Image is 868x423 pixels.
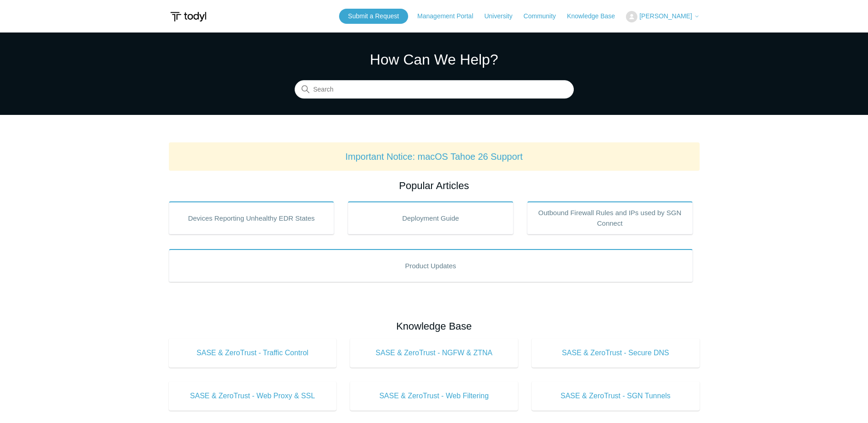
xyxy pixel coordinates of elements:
span: SASE & ZeroTrust - Web Proxy & SSL [183,390,323,401]
a: Community [523,11,565,21]
img: Todyl Support Center Help Center home page [169,8,208,25]
a: SASE & ZeroTrust - Web Filtering [350,381,518,411]
a: Knowledge Base [567,11,624,21]
h1: How Can We Help? [295,49,574,70]
a: Outbound Firewall Rules and IPs used by SGN Connect [527,201,693,234]
input: Search [295,81,574,99]
a: SASE & ZeroTrust - Web Proxy & SSL [169,381,337,411]
span: SASE & ZeroTrust - NGFW & ZTNA [364,347,504,358]
span: SASE & ZeroTrust - Web Filtering [364,390,504,401]
span: SASE & ZeroTrust - SGN Tunnels [545,390,686,401]
a: Deployment Guide [348,201,513,234]
a: Submit a Request [339,9,408,24]
h2: Knowledge Base [169,319,700,334]
a: SASE & ZeroTrust - Traffic Control [169,338,337,368]
a: Product Updates [169,249,693,282]
button: [PERSON_NAME] [626,11,699,22]
span: [PERSON_NAME] [639,12,692,20]
h2: Popular Articles [169,178,700,193]
span: SASE & ZeroTrust - Secure DNS [545,347,686,358]
a: SASE & ZeroTrust - Secure DNS [532,338,700,368]
a: University [484,11,521,21]
a: Management Portal [417,11,482,21]
a: SASE & ZeroTrust - NGFW & ZTNA [350,338,518,368]
a: Important Notice: macOS Tahoe 26 Support [345,152,523,162]
span: SASE & ZeroTrust - Traffic Control [183,347,323,358]
a: SASE & ZeroTrust - SGN Tunnels [532,381,700,411]
a: Devices Reporting Unhealthy EDR States [169,201,334,234]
